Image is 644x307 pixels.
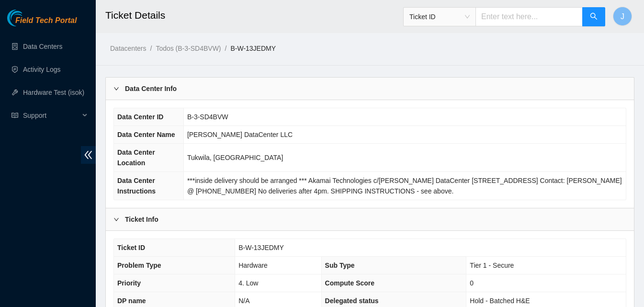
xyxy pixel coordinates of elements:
a: Akamai TechnologiesField Tech Portal [7,17,77,30]
span: Ticket ID [117,244,145,251]
a: Activity Logs [23,66,61,73]
span: read [11,112,18,119]
span: J [621,11,624,23]
span: 4. Low [238,279,258,287]
a: Todos (B-3-SD4BVW) [156,45,221,52]
span: Tukwila, [GEOGRAPHIC_DATA] [187,154,283,161]
a: B-W-13JEDMY [230,45,276,52]
span: Priority [117,279,141,287]
span: ***inside delivery should be arranged *** Akamai Technologies c/[PERSON_NAME] DataCenter [STREET_... [187,177,622,195]
button: J [613,7,632,26]
span: B-3-SD4BVW [187,113,228,121]
span: Data Center Name [117,131,175,138]
span: / [225,45,227,52]
b: Ticket Info [125,214,158,225]
div: Data Center Info [106,78,634,100]
span: Hardware [238,262,268,269]
span: right [113,216,119,222]
a: Data Centers [23,43,62,50]
span: search [590,12,598,22]
span: double-left [81,146,96,164]
img: Akamai Technologies [7,10,48,26]
b: Data Center Info [125,83,177,94]
span: Field Tech Portal [15,16,77,25]
span: Ticket ID [409,10,470,24]
div: Ticket Info [106,208,634,230]
span: 0 [470,279,474,287]
span: Hold - Batched H&E [470,297,530,305]
span: / [150,45,152,52]
span: Support [23,106,79,125]
span: right [113,86,119,91]
a: Hardware Test (isok) [23,89,84,96]
span: Compute Score [325,279,374,287]
span: N/A [238,297,249,305]
span: Data Center Instructions [117,177,156,195]
span: Problem Type [117,262,161,269]
span: Data Center ID [117,113,163,121]
span: Data Center Location [117,148,155,167]
span: Tier 1 - Secure [470,262,514,269]
span: [PERSON_NAME] DataCenter LLC [187,131,293,138]
input: Enter text here... [475,7,583,26]
span: Delegated status [325,297,379,305]
span: B-W-13JEDMY [238,244,284,251]
span: DP name [117,297,146,305]
span: Sub Type [325,262,355,269]
a: Datacenters [110,45,146,52]
button: search [582,7,605,26]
